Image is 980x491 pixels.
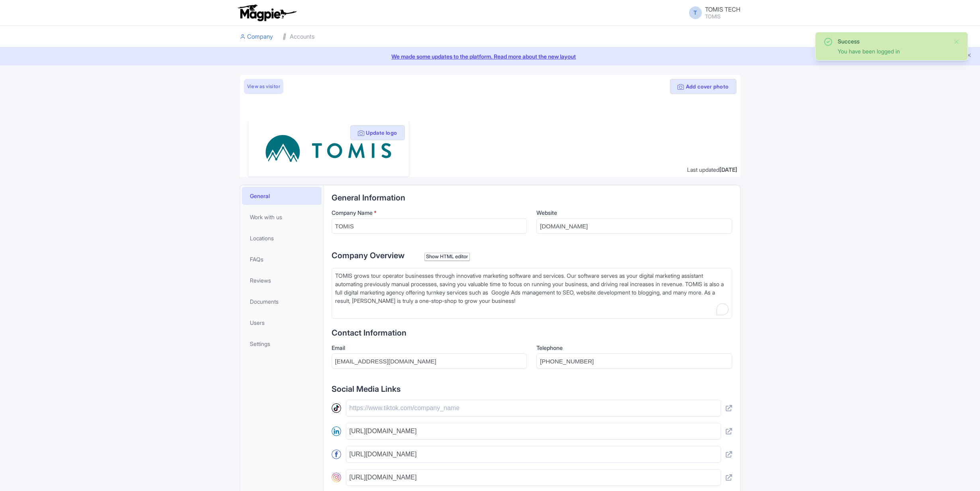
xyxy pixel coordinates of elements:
[332,251,405,260] span: Company Overview
[346,469,721,486] input: https://www.instagram.com/company_name
[346,400,721,416] input: https://www.tiktok.com/company_name
[250,255,263,263] span: FAQs
[536,344,563,351] span: Telephone
[332,209,373,216] span: Company Name
[332,403,341,413] img: tiktok-round-01-ca200c7ba8d03f2cade56905edf8567d.svg
[705,14,740,19] small: TOMIS
[332,450,341,459] img: facebook-round-01-50ddc191f871d4ecdbe8252d2011563a.svg
[346,446,721,463] input: https://www.facebook.com/company_name
[670,79,736,94] button: Add cover photo
[536,209,557,216] span: Website
[242,293,322,310] a: Documents
[424,253,470,261] div: Show HTML editor
[346,423,721,440] input: https://www.linkedin.com/company/name
[250,340,270,348] span: Settings
[250,318,265,327] span: Users
[236,4,298,22] img: logo-ab69f6fb50320c5b225c76a69d11143b.png
[838,37,947,45] div: Success
[242,250,322,268] a: FAQs
[332,385,732,393] h2: Social Media Links
[719,166,737,173] span: [DATE]
[687,165,737,174] div: Last updated
[242,229,322,247] a: Locations
[242,187,322,205] a: General
[240,26,273,48] a: Company
[244,79,283,94] a: View as visitor
[242,208,322,226] a: Work with us
[332,473,341,482] img: instagram-round-01-d873700d03cfe9216e9fb2676c2aa726.svg
[332,268,732,319] trix-editor: To enrich screen reader interactions, please activate Accessibility in Grammarly extension settings
[966,51,972,61] button: Close announcement
[332,193,732,202] h2: General Information
[250,297,279,306] span: Documents
[350,125,405,140] button: Update logo
[283,26,314,48] a: Accounts
[250,213,282,221] span: Work with us
[332,426,341,436] img: linkedin-round-01-4bc9326eb20f8e88ec4be7e8773b84b7.svg
[250,234,274,242] span: Locations
[5,52,975,61] a: We made some updates to the platform. Read more about the new layout
[689,6,702,19] span: T
[242,314,322,332] a: Users
[838,47,947,55] div: You have been logged in
[684,6,740,19] a: T TOMIS TECH TOMIS
[332,328,732,337] h2: Contact Information
[242,335,322,353] a: Settings
[332,344,345,351] span: Email
[264,128,393,170] img: mkc4s83yydzziwnmdm8f.svg
[250,192,270,200] span: General
[250,276,271,285] span: Reviews
[242,271,322,289] a: Reviews
[335,271,729,313] div: TOMIS grows tour operator businesses through innovative marketing software and services. Our soft...
[953,37,960,47] button: Close
[705,6,740,13] span: TOMIS TECH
